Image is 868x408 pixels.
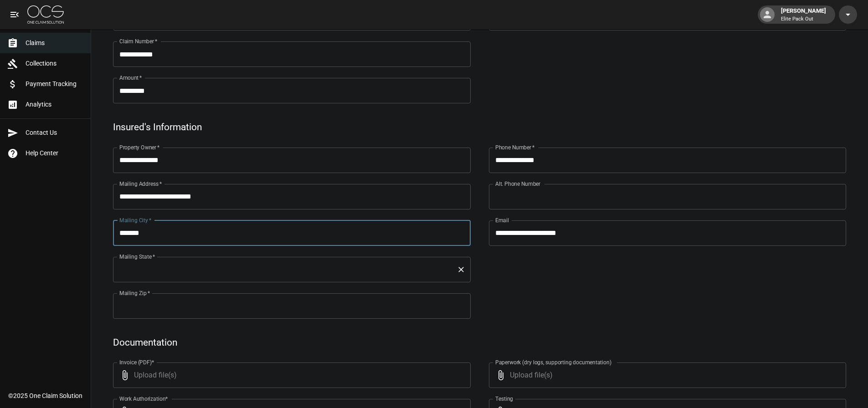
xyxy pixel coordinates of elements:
button: Clear [455,263,467,276]
span: Upload file(s) [510,362,822,388]
div: © 2025 One Claim Solution [8,391,82,400]
label: Mailing Zip [119,289,150,297]
img: ocs-logo-white-transparent.png [27,5,64,24]
span: Contact Us [26,128,83,138]
label: Mailing City [119,216,152,224]
label: Invoice (PDF)* [119,358,154,366]
span: Upload file(s) [134,362,446,388]
label: Property Owner [119,143,160,151]
label: Amount [119,74,142,82]
label: Mailing State [119,253,155,260]
label: Claim Number [119,37,157,45]
label: Alt. Phone Number [495,180,540,188]
label: Phone Number [495,143,534,151]
span: Help Center [26,148,83,158]
label: Email [495,216,509,224]
span: Payment Tracking [26,79,83,89]
span: Analytics [26,100,83,109]
label: Mailing Address [119,180,162,188]
div: [PERSON_NAME] [777,6,830,23]
button: open drawer [5,5,24,24]
label: Paperwork (dry logs, supporting documentation) [495,358,611,366]
span: Claims [26,38,83,48]
span: Collections [26,59,83,68]
label: Testing [495,395,513,403]
p: Elite Pack Out [781,15,826,23]
label: Work Authorization* [119,395,168,403]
